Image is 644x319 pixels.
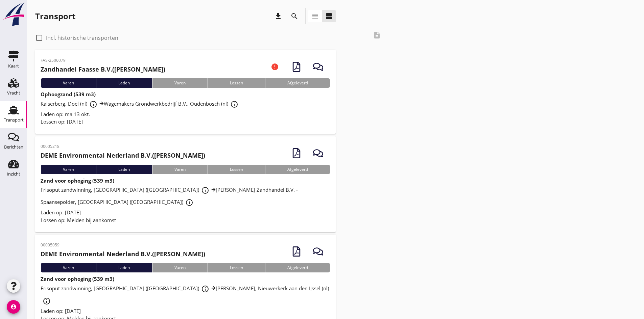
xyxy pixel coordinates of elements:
div: Laden [96,165,152,174]
span: Frisoput zandwinning, [GEOGRAPHIC_DATA] ([GEOGRAPHIC_DATA]) [PERSON_NAME] Zandhandel B.V. - Spaan... [41,186,298,205]
strong: Zand voor ophoging (539 m3) [41,275,114,282]
i: info_outline [230,100,238,108]
div: Varen [152,263,208,272]
a: 00005218DEME Environmental Nederland B.V.([PERSON_NAME])VarenLadenVarenLossenAfgeleverdZand voor ... [35,136,336,232]
i: error [265,57,284,76]
div: Transport [35,11,75,22]
i: view_agenda [325,12,333,20]
div: Varen [41,263,96,272]
h2: ([PERSON_NAME]) [41,249,205,259]
span: Lossen op: [DATE] [41,118,83,125]
div: Afgeleverd [265,165,330,174]
div: Afgeleverd [265,78,330,88]
p: FAS-2506079 [41,57,165,63]
i: download [274,12,282,20]
strong: DEME Environmental Nederland B.V. [41,151,152,159]
span: Laden op: [DATE] [41,209,81,216]
div: Lossen [208,78,265,88]
div: Kaart [8,64,19,68]
div: Afgeleverd [265,263,330,272]
i: info_outline [89,100,97,108]
span: Kaiserberg, Doel (nl) Wagemakers Grondwerkbedrijf B.V., Oudenbosch (nl) [41,100,240,107]
img: logo-small.a267ee39.svg [1,2,26,27]
div: Lossen [208,165,265,174]
h2: ([PERSON_NAME]) [41,151,205,160]
p: 00005218 [41,143,205,150]
div: Inzicht [7,172,20,176]
div: Berichten [4,145,23,149]
div: Laden [96,263,152,272]
div: Varen [152,78,208,88]
strong: Zandhandel Faasse B.V. [41,65,112,73]
div: Varen [41,78,96,88]
span: Laden op: ma 13 okt. [41,111,90,117]
p: 00005059 [41,242,205,248]
strong: DEME Environmental Nederland B.V. [41,250,152,258]
h2: ([PERSON_NAME]) [41,65,165,74]
div: Varen [41,165,96,174]
i: info_outline [43,297,51,305]
strong: Ophoogzand (539 m3) [41,91,96,98]
div: Lossen [208,263,265,272]
div: Vracht [7,91,20,95]
i: info_outline [201,285,209,293]
label: Incl. historische transporten [46,34,118,41]
span: Frisoput zandwinning, [GEOGRAPHIC_DATA] ([GEOGRAPHIC_DATA]) [PERSON_NAME], Nieuwerkerk aan den IJ... [41,285,329,304]
span: Laden op: [DATE] [41,308,81,314]
a: FAS-2506079Zandhandel Faasse B.V.([PERSON_NAME])VarenLadenVarenLossenAfgeleverdOphoogzand (539 m3... [35,50,336,134]
strong: Zand voor ophoging (539 m3) [41,177,114,184]
i: view_headline [311,12,319,20]
div: Transport [4,118,24,122]
div: Laden [96,78,152,88]
div: Varen [152,165,208,174]
i: search [290,12,299,20]
i: info_outline [185,198,193,207]
i: account_circle [7,300,20,314]
span: Lossen op: Melden bij aankomst [41,217,116,223]
i: info_outline [201,186,209,194]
